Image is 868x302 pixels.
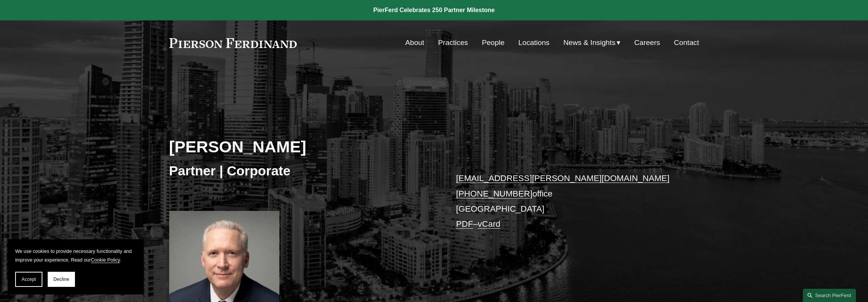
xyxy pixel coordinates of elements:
a: folder dropdown [563,36,620,50]
span: News & Insights [563,36,616,50]
h2: [PERSON_NAME] [169,137,434,156]
a: [PHONE_NUMBER] [456,189,533,198]
section: Cookie banner [8,239,144,294]
a: Practices [438,36,468,50]
h3: Partner | Corporate [169,163,434,179]
a: Cookie Policy [91,257,120,263]
button: Decline [48,272,75,287]
a: vCard [478,219,500,229]
a: People [482,36,505,50]
a: Contact [674,36,699,50]
a: Locations [518,36,549,50]
button: Accept [15,272,42,287]
span: Decline [53,277,69,282]
p: office [GEOGRAPHIC_DATA] – [456,171,677,232]
p: We use cookies to provide necessary functionality and improve your experience. Read our . [15,247,136,264]
a: Careers [634,36,660,50]
a: PDF [456,219,473,229]
span: Accept [22,277,36,282]
a: About [405,36,424,50]
a: [EMAIL_ADDRESS][PERSON_NAME][DOMAIN_NAME] [456,173,670,183]
a: Search this site [803,289,856,302]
